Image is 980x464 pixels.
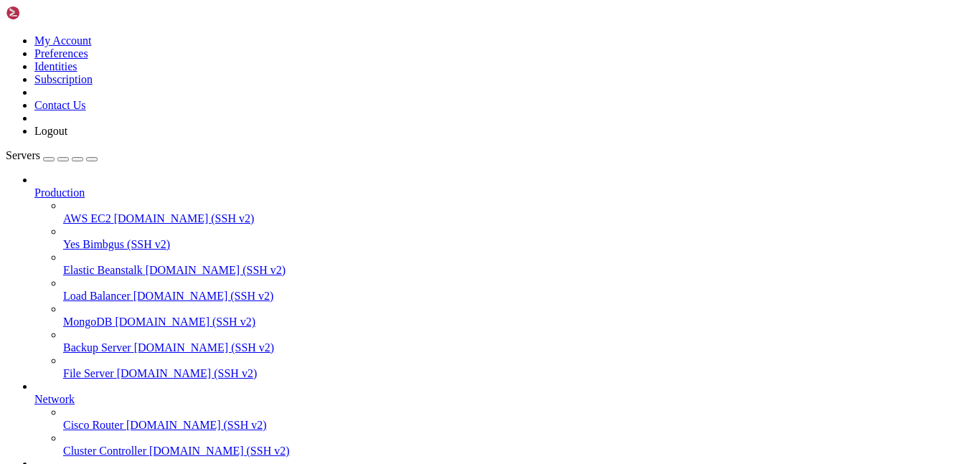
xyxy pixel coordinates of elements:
a: MongoDB [DOMAIN_NAME] (SSH v2) [63,316,974,328]
a: My Account [34,34,92,47]
a: Elastic Beanstalk [DOMAIN_NAME] (SSH v2) [63,264,974,277]
li: Cluster Controller [DOMAIN_NAME] (SSH v2) [63,432,974,458]
a: Backup Server [DOMAIN_NAME] (SSH v2) [63,341,974,354]
span: Servers [6,149,40,161]
li: Elastic Beanstalk [DOMAIN_NAME] (SSH v2) [63,251,974,277]
span: Backup Server [63,341,131,354]
span: [DOMAIN_NAME] (SSH v2) [126,419,267,431]
span: File Server [63,367,114,379]
li: Load Balancer [DOMAIN_NAME] (SSH v2) [63,277,974,303]
span: [DOMAIN_NAME] (SSH v2) [115,316,255,328]
li: MongoDB [DOMAIN_NAME] (SSH v2) [63,303,974,328]
span: [DOMAIN_NAME] (SSH v2) [114,212,255,224]
a: Logout [34,125,67,137]
span: MongoDB [63,316,112,328]
span: Yes [63,238,80,250]
li: Backup Server [DOMAIN_NAME] (SSH v2) [63,328,974,354]
li: Cisco Router [DOMAIN_NAME] (SSH v2) [63,406,974,432]
span: [DOMAIN_NAME] (SSH v2) [133,290,274,302]
span: AWS EC2 [63,212,111,224]
a: Preferences [34,47,88,60]
a: Cluster Controller [DOMAIN_NAME] (SSH v2) [63,445,974,458]
a: Identities [34,60,77,72]
span: Elastic Beanstalk [63,264,143,276]
li: Network [34,380,974,458]
span: [DOMAIN_NAME] (SSH v2) [117,367,258,379]
a: Production [34,186,974,199]
span: [DOMAIN_NAME] (SSH v2) [146,264,286,276]
span: Load Balancer [63,290,131,302]
a: File Server [DOMAIN_NAME] (SSH v2) [63,367,974,380]
span: Production [34,186,85,199]
span: [DOMAIN_NAME] (SSH v2) [149,445,290,457]
li: AWS EC2 [DOMAIN_NAME] (SSH v2) [63,199,974,225]
span: Cluster Controller [63,445,146,457]
li: Yes Bimbgus (SSH v2) [63,225,974,251]
li: File Server [DOMAIN_NAME] (SSH v2) [63,354,974,380]
a: Contact Us [34,99,86,111]
img: Shellngn [6,6,88,20]
a: Subscription [34,73,93,85]
span: Network [34,393,75,405]
span: Bimbgus (SSH v2) [83,238,170,250]
a: Load Balancer [DOMAIN_NAME] (SSH v2) [63,290,974,303]
span: Cisco Router [63,419,123,431]
a: Servers [6,149,98,161]
a: AWS EC2 [DOMAIN_NAME] (SSH v2) [63,212,974,225]
a: Yes Bimbgus (SSH v2) [63,238,974,251]
a: Network [34,393,974,406]
span: [DOMAIN_NAME] (SSH v2) [134,341,275,354]
li: Production [34,174,974,380]
a: Cisco Router [DOMAIN_NAME] (SSH v2) [63,419,974,432]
